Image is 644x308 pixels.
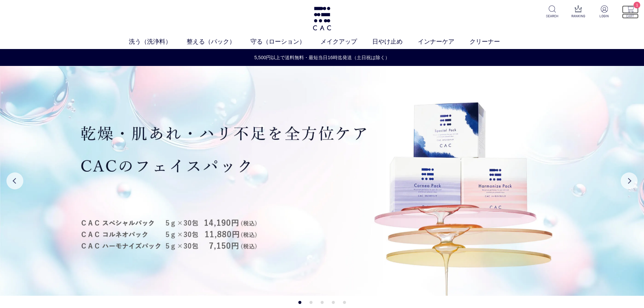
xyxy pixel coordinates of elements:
[634,2,640,8] span: 1
[0,54,644,61] a: 5,500円以上で送料無料・最短当日16時迄発送（土日祝は除く）
[343,301,346,304] button: 5 of 5
[622,14,639,19] p: CART
[544,14,560,19] p: SEARCH
[187,37,251,46] a: 整える（パック）
[320,301,324,304] button: 3 of 5
[6,172,23,189] button: Previous
[470,37,515,46] a: クリーナー
[372,37,418,46] a: 日やけ止め
[622,5,639,19] a: 1 CART
[309,301,312,304] button: 2 of 5
[621,172,638,189] button: Next
[544,5,560,19] a: SEARCH
[570,5,587,19] a: RANKING
[570,14,587,19] p: RANKING
[298,301,301,304] button: 1 of 5
[418,37,470,46] a: インナーケア
[596,5,613,19] a: LOGIN
[129,37,187,46] a: 洗う（洗浄料）
[251,37,320,46] a: 守る（ローション）
[312,7,332,30] img: logo
[320,37,372,46] a: メイクアップ
[596,14,613,19] p: LOGIN
[332,301,335,304] button: 4 of 5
